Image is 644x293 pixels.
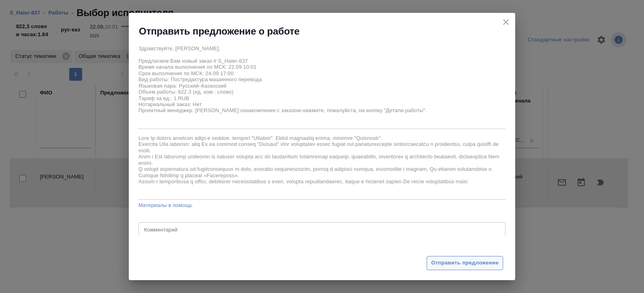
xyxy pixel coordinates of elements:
a: Материалы в помощь [138,201,506,209]
textarea: Lore Ip dolors ametcon adipi e seddoe, tempori "Utlabor". Etdol magnaaliq enima, minimve "Quisnos... [138,135,506,197]
h2: Отправить предложение о работе [139,25,299,38]
textarea: Здравствуйте, [PERSON_NAME], Предлагаем Вам новый заказ # S_Haier-837 Время начала выполнения по ... [138,45,506,126]
span: Отправить предложение [431,258,499,268]
button: Отправить предложение [427,256,503,270]
button: close [500,16,512,28]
